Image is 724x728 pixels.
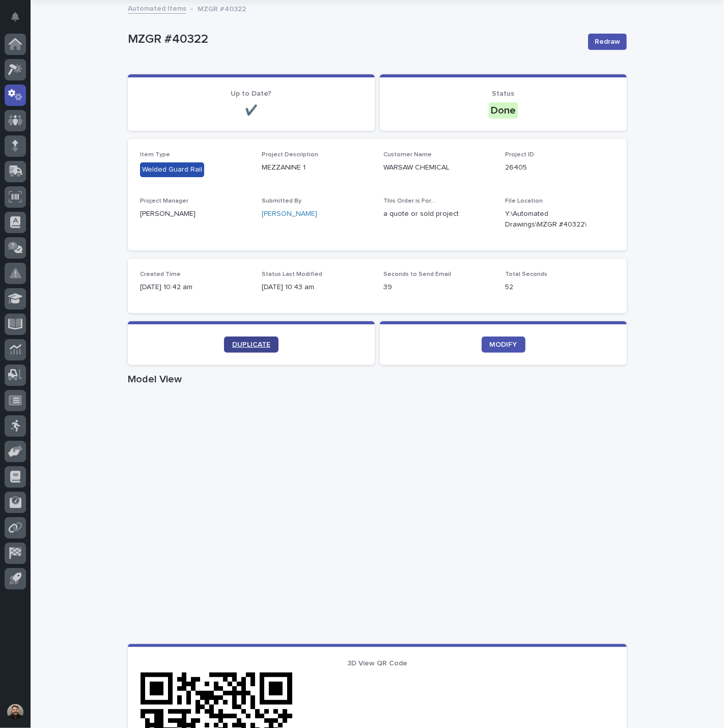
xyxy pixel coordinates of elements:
p: MZGR #40322 [128,32,580,47]
p: a quote or sold project [383,209,493,219]
span: This Order is For... [383,198,435,204]
button: Redraw [588,34,627,50]
div: Welded Guard Rail [140,162,204,177]
p: [PERSON_NAME] [140,209,249,219]
p: 52 [505,282,615,293]
span: Submitted By [262,198,301,204]
button: users-avatar [5,702,26,723]
span: Project Manager [140,198,188,204]
span: 3D View QR Code [347,660,407,667]
span: Total Seconds [505,271,547,277]
span: Status Last Modified [262,271,322,277]
span: Redraw [595,37,620,47]
span: File Location [505,198,543,204]
: Y:\Automated Drawings\MZGR #40322\ [505,209,590,230]
span: MODIFY [490,341,517,348]
p: [DATE] 10:42 am [140,282,249,293]
p: [DATE] 10:43 am [262,282,371,293]
div: Done [489,102,518,119]
p: 39 [383,282,493,293]
p: MZGR #40322 [198,3,246,14]
span: Seconds to Send Email [383,271,451,277]
button: Notifications [5,6,26,27]
span: DUPLICATE [232,341,270,348]
iframe: Model View [128,389,627,644]
div: Notifications [13,12,26,29]
span: Item Type [140,152,170,158]
span: Customer Name [383,152,432,158]
span: Project Description [262,152,318,158]
a: Automated Items [128,2,186,14]
p: 26405 [505,162,615,173]
a: [PERSON_NAME] [262,209,317,219]
p: WARSAW CHEMICAL [383,162,493,173]
span: Status [492,90,515,97]
p: MEZZANINE 1 [262,162,371,173]
h1: Model View [128,373,627,385]
span: Created Time [140,271,181,277]
span: Project ID [505,152,534,158]
span: Up to Date? [231,90,272,97]
a: MODIFY [482,337,525,353]
p: ✔️ [140,104,363,117]
a: DUPLICATE [224,337,279,353]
